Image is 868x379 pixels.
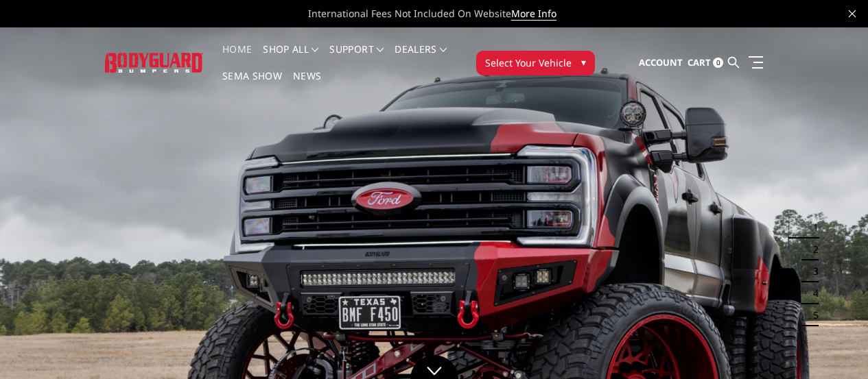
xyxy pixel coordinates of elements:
[639,56,683,69] span: Account
[410,355,458,379] a: Click to Down
[805,239,819,260] button: 2 of 5
[329,45,384,71] a: Support
[293,71,321,98] a: News
[222,45,252,71] a: Home
[805,304,819,326] button: 5 of 5
[395,45,447,71] a: Dealers
[511,7,556,21] a: More Info
[581,55,586,69] span: ▾
[263,45,318,71] a: shop all
[805,282,819,304] button: 4 of 5
[222,71,282,98] a: SEMA Show
[805,260,819,282] button: 3 of 5
[713,58,723,68] span: 0
[805,217,819,239] button: 1 of 5
[485,56,572,70] span: Select Your Vehicle
[688,56,711,69] span: Cart
[105,53,203,72] img: BODYGUARD BUMPERS
[639,45,683,82] a: Account
[476,51,595,75] button: Select Your Vehicle
[688,45,723,82] a: Cart 0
